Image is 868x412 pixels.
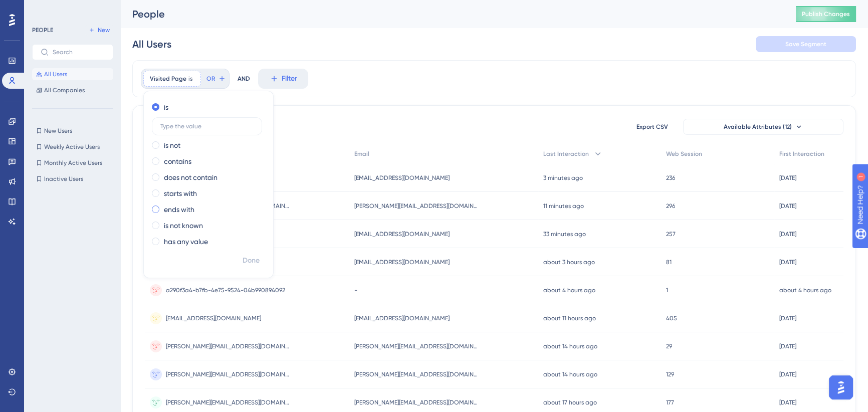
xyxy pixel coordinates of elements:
[32,173,113,185] button: Inactive Users
[779,174,796,181] time: [DATE]
[543,287,595,294] time: about 4 hours ago
[32,84,113,96] button: All Companies
[666,286,668,294] span: 1
[354,342,480,350] span: [PERSON_NAME][EMAIL_ADDRESS][DOMAIN_NAME]
[205,71,227,87] button: OR
[238,69,250,89] div: AND
[32,141,113,153] button: Weekly Active Users
[543,150,589,158] span: Last Interaction
[44,70,67,78] span: All Users
[543,259,595,266] time: about 3 hours ago
[779,315,796,322] time: [DATE]
[166,370,291,378] span: [PERSON_NAME][EMAIL_ADDRESS][DOMAIN_NAME]
[779,399,796,406] time: [DATE]
[543,371,597,378] time: about 14 hours ago
[666,202,675,210] span: 296
[166,286,285,294] span: a290f3a4-b7fb-4e75-9524-04b990894092
[724,123,792,131] span: Available Attributes (12)
[32,26,53,34] div: PEOPLE
[164,187,197,199] label: starts with
[44,175,83,183] span: Inactive Users
[666,314,677,322] span: 405
[24,3,63,15] span: Need Help?
[543,343,597,350] time: about 14 hours ago
[164,155,191,167] label: contains
[354,174,450,182] span: [EMAIL_ADDRESS][DOMAIN_NAME]
[44,127,72,135] span: New Users
[32,157,113,169] button: Monthly Active Users
[282,73,297,85] span: Filter
[756,36,856,52] button: Save Segment
[543,399,597,406] time: about 17 hours ago
[98,26,110,34] span: New
[354,370,480,378] span: [PERSON_NAME][EMAIL_ADDRESS][DOMAIN_NAME]
[779,371,796,378] time: [DATE]
[150,75,186,83] span: Visited Page
[132,7,771,21] div: People
[666,230,676,238] span: 257
[666,370,674,378] span: 129
[354,258,450,266] span: [EMAIL_ADDRESS][DOMAIN_NAME]
[160,123,254,130] input: Type the value
[543,231,586,238] time: 33 minutes ago
[796,6,856,22] button: Publish Changes
[53,49,105,56] input: Search
[164,203,194,216] label: ends with
[779,202,796,210] time: [DATE]
[237,252,265,270] button: Done
[188,75,192,83] span: is
[206,75,215,83] span: OR
[779,150,824,158] span: First Interaction
[666,150,702,158] span: Web Session
[666,342,672,350] span: 29
[32,68,113,80] button: All Users
[164,236,208,248] label: has any value
[354,286,357,294] span: -
[164,171,218,183] label: does not contain
[44,159,102,167] span: Monthly Active Users
[543,174,583,181] time: 3 minutes ago
[166,398,291,406] span: [PERSON_NAME][EMAIL_ADDRESS][DOMAIN_NAME]
[683,119,843,135] button: Available Attributes (12)
[779,287,831,294] time: about 4 hours ago
[164,220,203,232] label: is not known
[166,342,291,350] span: [PERSON_NAME][EMAIL_ADDRESS][DOMAIN_NAME]
[779,343,796,350] time: [DATE]
[826,372,856,402] iframe: UserGuiding AI Assistant Launcher
[70,5,73,13] div: 1
[666,398,674,406] span: 177
[543,315,596,322] time: about 11 hours ago
[636,123,668,131] span: Export CSV
[779,259,796,266] time: [DATE]
[243,255,260,267] span: Done
[354,150,369,158] span: Email
[132,37,171,51] div: All Users
[802,10,850,18] span: Publish Changes
[627,119,677,135] button: Export CSV
[779,231,796,238] time: [DATE]
[258,69,308,89] button: Filter
[666,174,675,182] span: 236
[32,125,113,137] button: New Users
[164,139,180,151] label: is not
[354,398,480,406] span: [PERSON_NAME][EMAIL_ADDRESS][DOMAIN_NAME]
[354,230,450,238] span: [EMAIL_ADDRESS][DOMAIN_NAME]
[543,202,584,210] time: 11 minutes ago
[666,258,672,266] span: 81
[166,314,261,322] span: [EMAIL_ADDRESS][DOMAIN_NAME]
[164,101,168,113] label: is
[44,86,85,94] span: All Companies
[785,40,826,48] span: Save Segment
[354,202,480,210] span: [PERSON_NAME][EMAIL_ADDRESS][DOMAIN_NAME]
[44,143,100,151] span: Weekly Active Users
[85,24,113,36] button: New
[354,314,450,322] span: [EMAIL_ADDRESS][DOMAIN_NAME]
